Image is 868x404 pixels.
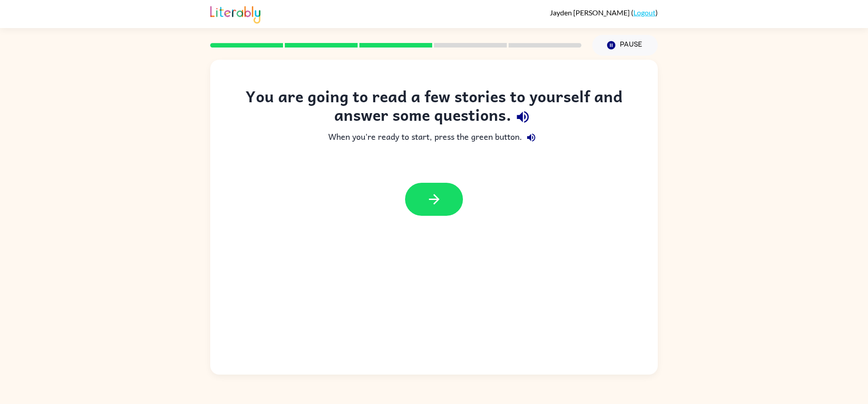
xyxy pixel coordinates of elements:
[633,8,656,17] a: Logout
[228,128,640,147] div: When you're ready to start, press the green button.
[550,8,631,17] span: Jayden [PERSON_NAME]
[592,35,658,56] button: Pause
[228,87,640,128] div: You are going to read a few stories to yourself and answer some questions.
[550,8,658,17] div: ( )
[210,4,260,24] img: Literably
